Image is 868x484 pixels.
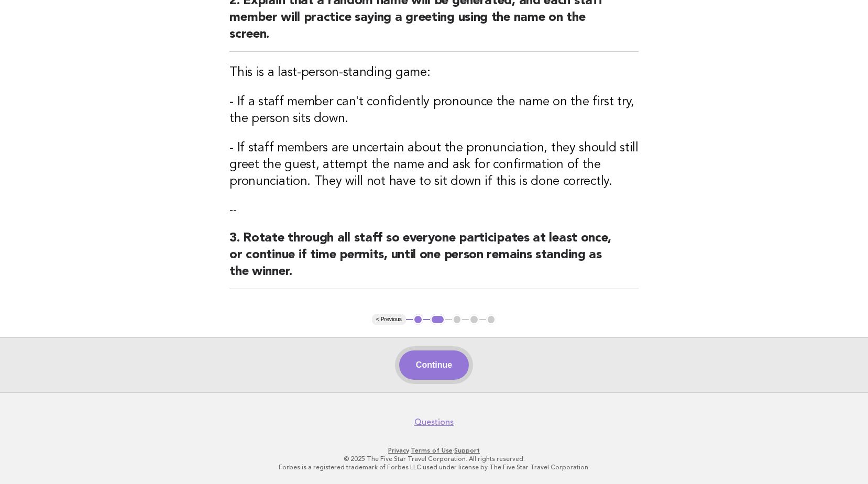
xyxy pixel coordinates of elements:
[411,447,453,454] a: Terms of Use
[413,314,423,325] button: 1
[114,455,755,463] p: © 2025 The Five Star Travel Corporation. All rights reserved.
[229,230,639,289] h2: 3. Rotate through all staff so everyone participates at least once, or continue if time permits, ...
[430,314,445,325] button: 2
[388,447,409,454] a: Privacy
[114,463,755,471] p: Forbes is a registered trademark of Forbes LLC used under license by The Five Star Travel Corpora...
[454,447,480,454] a: Support
[399,350,469,380] button: Continue
[372,314,406,325] button: < Previous
[229,94,639,127] h3: - If a staff member can't confidently pronounce the name on the first try, the person sits down.
[414,417,454,427] a: Questions
[229,140,639,190] h3: - If staff members are uncertain about the pronunciation, they should still greet the guest, atte...
[229,64,639,81] h3: This is a last-person-standing game:
[114,446,755,455] p: · ·
[229,203,639,217] p: --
